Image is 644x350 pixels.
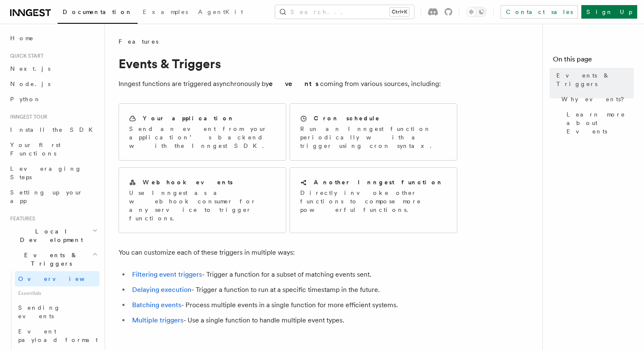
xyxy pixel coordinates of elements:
span: Documentation [63,8,133,15]
h1: Events & Triggers [119,56,457,71]
a: Learn more about Events [563,107,634,139]
a: Events & Triggers [553,68,634,92]
p: Send an event from your application’s backend with the Inngest SDK. [129,125,276,150]
a: Sign Up [581,5,637,19]
li: - Process multiple events in a single function for more efficient systems. [130,299,457,311]
a: Event payload format [15,324,100,347]
span: Quick start [7,53,44,59]
h2: Cron schedule [314,114,380,122]
a: Next.js [7,61,100,76]
h4: On this page [553,54,634,68]
li: - Trigger a function to run at a specific timestamp in the future. [130,284,457,296]
span: Local Development [7,227,92,244]
a: Node.js [7,76,100,92]
span: Overview [18,275,105,282]
a: Setting up your app [7,185,100,208]
li: - Use a single function to handle multiple event types. [130,314,457,326]
span: Why events? [561,95,630,103]
a: Why events? [558,92,634,107]
a: Webhook eventsUse Inngest as a webhook consumer for any service to trigger functions. [119,167,286,233]
p: Directly invoke other functions to compose more powerful functions. [300,189,447,214]
h2: Your application [143,114,235,122]
p: Use Inngest as a webhook consumer for any service to trigger functions. [129,189,276,222]
p: Inngest functions are triggered asynchronously by coming from various sources, including: [119,78,457,90]
a: Your first Functions [7,137,100,161]
span: Features [7,215,35,222]
span: Features [119,37,158,46]
a: Sending events [15,300,100,324]
a: Cron scheduleRun an Inngest function periodically with a trigger using cron syntax. [290,103,457,161]
strong: events [269,80,320,88]
a: Your applicationSend an event from your application’s backend with the Inngest SDK. [119,103,286,161]
p: Run an Inngest function periodically with a trigger using cron syntax. [300,125,447,150]
button: Local Development [7,224,100,247]
span: Your first Functions [10,142,61,157]
span: Examples [143,8,188,15]
span: AgentKit [198,8,243,15]
a: Another Inngest functionDirectly invoke other functions to compose more powerful functions. [290,167,457,233]
a: Home [7,31,100,46]
a: Filtering event triggers [132,270,202,278]
a: Contact sales [500,5,578,19]
span: Inngest tour [7,114,47,120]
span: Python [10,96,41,103]
span: Leveraging Steps [10,165,82,181]
li: - Trigger a function for a subset of matching events sent. [130,269,457,281]
a: Multiple triggers [132,316,183,324]
a: Examples [138,3,193,23]
span: Essentials [15,286,100,300]
span: Next.js [10,65,50,72]
span: Events & Triggers [556,71,634,88]
h2: Webhook events [143,178,233,186]
a: Delaying execution [132,286,191,294]
span: Sending events [18,304,61,319]
a: Documentation [58,3,138,24]
button: Toggle dark mode [466,7,486,17]
a: Batching events [132,301,181,309]
a: Python [7,92,100,107]
button: Events & Triggers [7,247,100,271]
span: Events & Triggers [7,251,92,268]
p: You can customize each of these triggers in multiple ways: [119,247,457,258]
a: Install the SDK [7,122,100,137]
a: AgentKit [193,3,248,23]
span: Install the SDK [10,126,98,133]
h2: Another Inngest function [314,178,443,186]
span: Node.js [10,81,50,87]
span: Learn more about Events [567,110,634,136]
span: Event payload format [18,328,98,343]
span: Home [10,34,34,42]
span: Setting up your app [10,189,83,204]
button: Search...Ctrl+K [275,5,414,19]
a: Overview [15,271,100,286]
a: Leveraging Steps [7,161,100,185]
kbd: Ctrl+K [390,8,409,16]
